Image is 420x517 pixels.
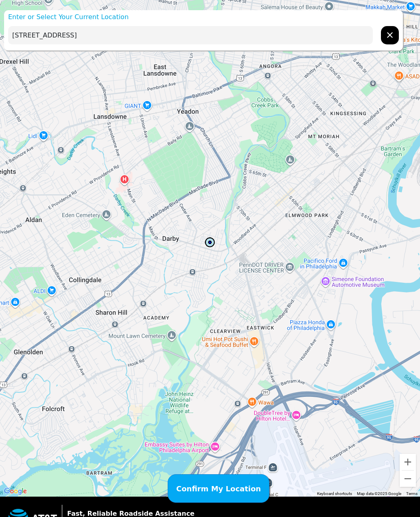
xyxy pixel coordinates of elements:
p: Enter or Select Your Current Location [4,12,403,22]
button: Confirm My Location [168,474,269,503]
button: Zoom out [400,471,416,487]
span: Map data ©2025 Google [357,491,401,496]
a: Open this area in Google Maps (opens a new window) [2,486,29,497]
button: chevron forward outline [381,26,399,44]
a: Terms (opens in new tab) [406,491,418,496]
span: Confirm My Location [176,483,261,494]
button: Keyboard shortcuts [317,491,352,497]
img: Google [2,486,29,497]
input: Enter Your Address... [8,26,373,44]
button: Zoom in [400,454,416,470]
